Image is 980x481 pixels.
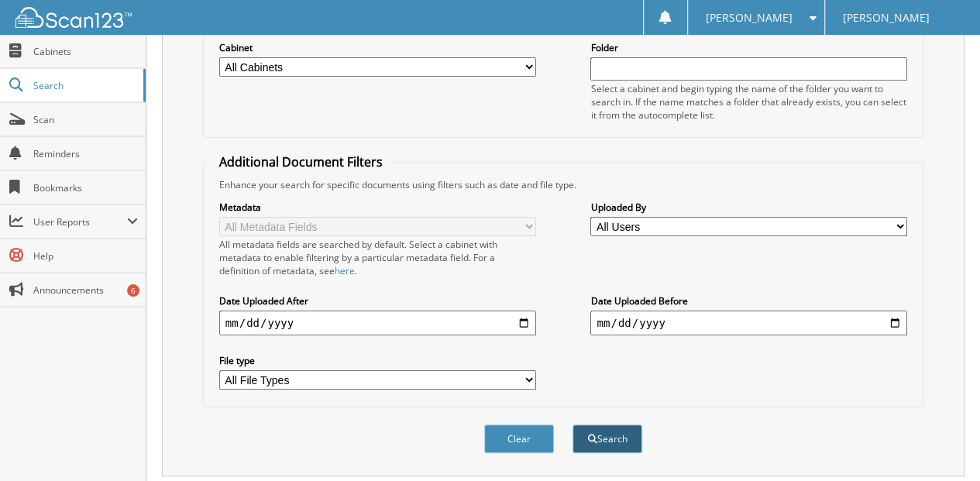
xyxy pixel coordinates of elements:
label: Metadata [219,201,536,214]
span: Bookmarks [33,181,138,194]
span: Scan [33,113,138,126]
span: Search [33,79,136,92]
div: 6 [127,284,139,297]
button: Search [573,424,642,453]
input: end [590,311,907,335]
span: [PERSON_NAME] [843,13,930,22]
span: [PERSON_NAME] [705,13,792,22]
div: Select a cabinet and begin typing the name of the folder you want to search in. If the name match... [590,82,907,122]
label: Date Uploaded Before [590,294,907,307]
a: here [335,264,355,277]
label: Cabinet [219,41,536,54]
legend: Additional Document Filters [211,153,390,170]
span: Cabinets [33,45,138,58]
span: Help [33,249,138,263]
label: Date Uploaded After [219,294,536,307]
span: Reminders [33,147,138,160]
button: Clear [484,424,554,453]
div: Enhance your search for specific documents using filters such as date and file type. [211,178,915,191]
span: Announcements [33,283,138,297]
label: Uploaded By [590,201,907,214]
label: File type [219,354,536,367]
div: All metadata fields are searched by default. Select a cabinet with metadata to enable filtering b... [219,238,536,277]
img: scan123-logo-white.svg [15,7,132,28]
span: User Reports [33,215,127,228]
input: start [219,311,536,335]
label: Folder [590,41,907,54]
iframe: Chat Widget [903,407,980,481]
